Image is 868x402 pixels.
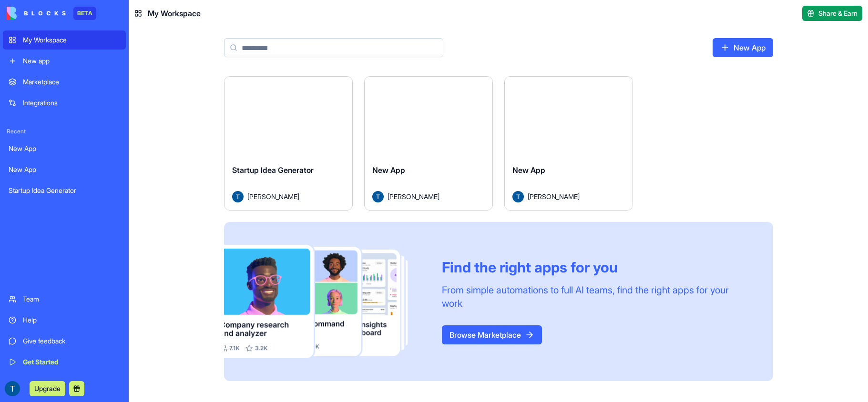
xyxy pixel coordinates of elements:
div: BETA [73,7,96,20]
a: Upgrade [30,383,65,393]
a: New App [713,38,773,57]
div: Startup Idea Generator [9,186,120,195]
a: Team [3,290,126,309]
div: New app [23,56,120,66]
span: Startup Idea Generator [232,165,314,175]
a: New AppAvatar[PERSON_NAME] [504,76,633,211]
a: Marketplace [3,72,126,91]
a: New App [3,139,126,158]
a: Browse Marketplace [442,325,542,344]
a: New AppAvatar[PERSON_NAME] [364,76,493,211]
img: Avatar [512,191,524,202]
div: Give feedback [23,336,120,346]
a: Startup Idea Generator [3,181,126,200]
span: New App [372,165,405,175]
span: My Workspace [148,8,201,19]
div: Marketplace [23,77,120,87]
span: New App [512,165,545,175]
a: BETA [7,7,96,20]
div: Help [23,315,120,325]
div: Team [23,294,120,304]
a: My Workspace [3,30,126,50]
button: Share & Earn [802,6,862,21]
a: Give feedback [3,332,126,351]
span: [PERSON_NAME] [247,191,299,201]
span: [PERSON_NAME] [388,191,439,201]
img: logo [7,7,66,20]
div: Integrations [23,98,120,108]
a: New App [3,160,126,179]
div: Get Started [23,357,120,367]
div: From simple automations to full AI teams, find the right apps for your work [442,283,750,310]
div: My Workspace [23,35,120,45]
a: New app [3,51,126,70]
button: Upgrade [30,381,65,396]
img: Avatar [232,191,244,202]
div: Find the right apps for you [442,259,750,276]
img: Avatar [372,191,384,202]
div: New App [9,165,120,174]
a: Startup Idea GeneratorAvatar[PERSON_NAME] [224,76,353,211]
div: New App [9,144,120,153]
img: Frame_181_egmpey.png [224,245,427,359]
a: Integrations [3,93,126,112]
a: Help [3,311,126,330]
a: Get Started [3,352,126,372]
span: Recent [3,128,126,135]
span: Share & Earn [818,9,858,18]
span: [PERSON_NAME] [528,191,580,201]
img: ACg8ocI78nP_w866sDBFFHxnRnBL6-zh8GfiopHMgZRr8okL_WAsQdY=s96-c [5,381,20,396]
